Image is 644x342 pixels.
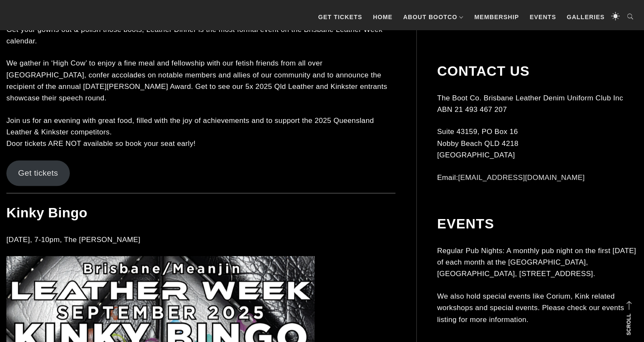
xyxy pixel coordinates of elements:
a: Events [525,4,560,30]
a: [EMAIL_ADDRESS][DOMAIN_NAME] [458,174,585,182]
p: We also hold special events like Corium, Kink related workshops and special events. Please check ... [437,291,637,325]
p: Suite 43159, PO Box 16 Nobby Beach QLD 4218 [GEOGRAPHIC_DATA] [437,126,637,161]
a: Galleries [562,4,609,30]
p: Regular Pub Nights: A monthly pub night on the first [DATE] of each month at the [GEOGRAPHIC_DATA... [437,245,637,280]
a: About BootCo [399,4,468,30]
p: [DATE], 7-10pm, The [PERSON_NAME] [6,234,395,245]
h2: Events [437,216,637,232]
h2: Contact Us [437,63,637,80]
a: Get tickets [6,160,70,186]
p: Join us for an evening with great food, filled with the joy of achievements and to support the 20... [6,115,395,150]
a: GET TICKETS [314,4,366,30]
h2: Kinky Bingo [6,205,395,221]
p: The Boot Co. Brisbane Leather Denim Uniform Club Inc ABN 21 493 467 207 [437,92,637,115]
strong: Scroll [626,313,632,335]
a: Home [369,4,397,30]
p: Get your gowns out & polish those boots, Leather Dinner is the most formal event on the Brisbane ... [6,24,395,47]
p: We gather in ‘High Cow’ to enjoy a fine meal and fellowship with our fetish friends from all over... [6,57,395,104]
a: Membership [470,4,523,30]
p: Email: [437,172,637,183]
